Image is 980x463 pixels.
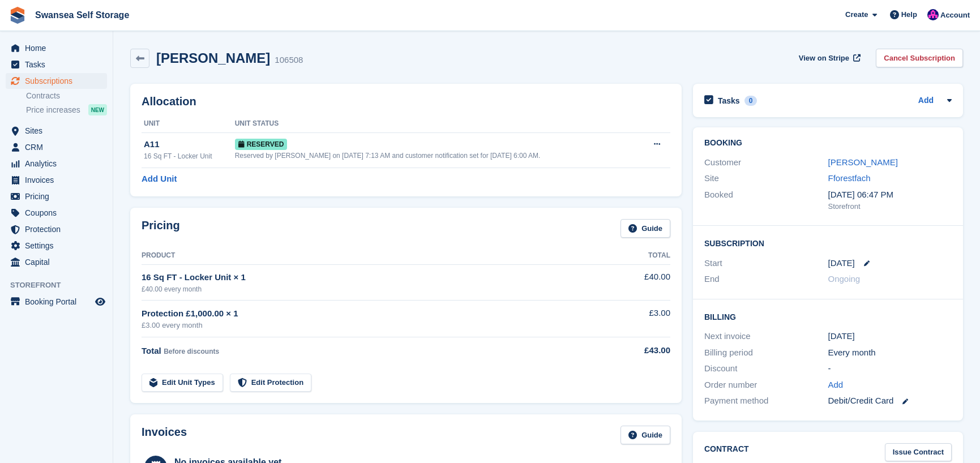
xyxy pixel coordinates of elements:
[828,330,952,343] div: [DATE]
[704,362,828,375] div: Discount
[6,254,107,270] a: menu
[620,219,670,238] a: Guide
[230,374,311,392] a: Edit Protection
[142,307,600,320] div: Protection £1,000.00 × 1
[142,219,180,238] h2: Pricing
[828,188,952,202] div: [DATE] 06:47 PM
[6,139,107,155] a: menu
[828,157,898,167] a: [PERSON_NAME]
[828,274,861,284] span: Ongoing
[6,294,107,310] a: menu
[6,73,107,89] a: menu
[26,104,107,116] a: Price increases NEW
[799,53,849,64] span: View on Stripe
[794,49,863,67] a: View on Stripe
[918,95,934,108] a: Add
[6,57,107,72] a: menu
[88,104,107,115] div: NEW
[704,443,749,462] h2: Contract
[704,379,828,392] div: Order number
[142,173,177,186] a: Add Unit
[142,95,670,108] h2: Allocation
[704,257,828,270] div: Start
[828,379,844,392] a: Add
[26,91,107,101] a: Contracts
[845,9,868,20] span: Create
[6,221,107,237] a: menu
[6,156,107,172] a: menu
[704,156,828,169] div: Customer
[156,50,270,66] h2: [PERSON_NAME]
[6,123,107,139] a: menu
[885,443,952,462] a: Issue Contract
[142,115,235,133] th: Unit
[25,221,93,237] span: Protection
[6,188,107,204] a: menu
[25,57,93,72] span: Tasks
[144,138,235,151] div: A11
[25,172,93,188] span: Invoices
[704,273,828,286] div: End
[927,9,939,20] img: Donna Davies
[704,311,952,322] h2: Billing
[275,54,303,67] div: 106508
[704,237,952,248] h2: Subscription
[940,10,970,21] span: Account
[828,346,952,359] div: Every month
[9,7,26,24] img: stora-icon-8386f47178a22dfd0bd8f6a31ec36ba5ce8667c1dd55bd0f319d3a0aa187defe.svg
[704,395,828,408] div: Payment method
[25,40,93,56] span: Home
[142,346,161,355] span: Total
[235,115,639,133] th: Unit Status
[142,426,187,444] h2: Invoices
[25,238,93,254] span: Settings
[144,151,235,161] div: 16 Sq FT - Locker Unit
[6,205,107,221] a: menu
[600,247,670,265] th: Total
[25,123,93,139] span: Sites
[704,139,952,148] h2: Booking
[600,301,670,337] td: £3.00
[25,73,93,89] span: Subscriptions
[828,173,871,183] a: Fforestfach
[6,40,107,56] a: menu
[31,6,134,24] a: Swansea Self Storage
[10,280,113,291] span: Storefront
[600,264,670,300] td: £40.00
[704,330,828,343] div: Next invoice
[25,294,93,310] span: Booking Portal
[25,139,93,155] span: CRM
[142,374,223,392] a: Edit Unit Types
[744,96,758,106] div: 0
[25,188,93,204] span: Pricing
[25,156,93,172] span: Analytics
[620,426,670,444] a: Guide
[6,172,107,188] a: menu
[718,96,740,106] h2: Tasks
[142,320,600,331] div: £3.00 every month
[25,254,93,270] span: Capital
[828,201,952,212] div: Storefront
[235,151,639,161] div: Reserved by [PERSON_NAME] on [DATE] 7:13 AM and customer notification set for [DATE] 6:00 AM.
[704,172,828,185] div: Site
[876,49,963,67] a: Cancel Subscription
[142,271,600,284] div: 16 Sq FT - Locker Unit × 1
[25,205,93,221] span: Coupons
[26,105,80,115] span: Price increases
[235,139,288,150] span: Reserved
[142,247,600,265] th: Product
[704,188,828,212] div: Booked
[600,344,670,357] div: £43.00
[164,348,219,355] span: Before discounts
[901,9,917,20] span: Help
[6,238,107,254] a: menu
[828,257,855,270] time: 2025-09-06 00:00:00 UTC
[704,346,828,359] div: Billing period
[142,284,600,294] div: £40.00 every month
[828,395,952,408] div: Debit/Credit Card
[93,295,107,308] a: Preview store
[828,362,952,375] div: -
